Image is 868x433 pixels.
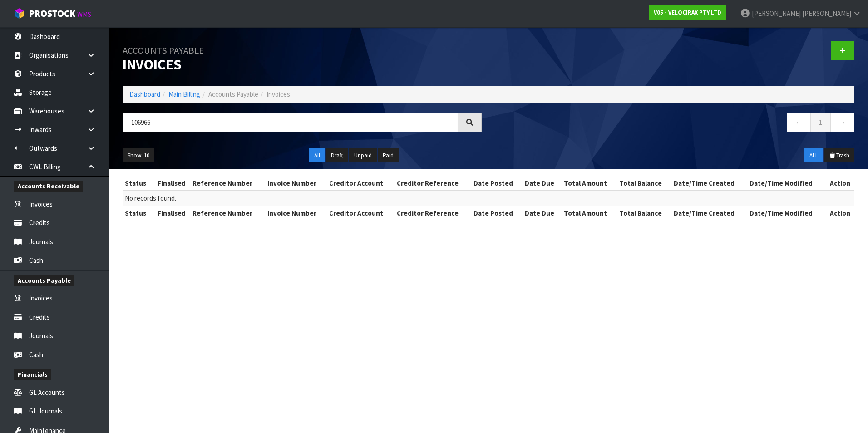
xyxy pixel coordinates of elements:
button: Show: 10 [123,148,154,163]
small: Accounts Payable [123,44,204,56]
span: Accounts Payable [14,275,74,286]
th: Reference Number [190,176,265,191]
a: → [830,113,854,132]
th: Finalised [153,176,190,191]
th: Total Balance [617,176,671,191]
th: Reference Number [190,206,265,220]
button: ALL [804,148,823,163]
span: Accounts Receivable [14,181,83,192]
strong: V05 - VELOCIRAX PTY LTD [654,9,721,16]
th: Action [825,206,854,220]
a: ← [787,113,811,132]
th: Date/Time Modified [747,176,825,191]
small: WMS [77,10,91,19]
th: Creditor Account [327,176,395,191]
th: Creditor Reference [395,206,471,220]
th: Date/Time Modified [747,206,825,220]
th: Action [825,176,854,191]
th: Date/Time Created [671,176,747,191]
th: Date Posted [471,206,522,220]
span: Invoices [266,90,290,98]
th: Creditor Reference [395,176,471,191]
button: Draft [326,148,348,163]
a: V05 - VELOCIRAX PTY LTD [649,5,726,20]
th: Date/Time Created [671,206,747,220]
th: Creditor Account [327,206,395,220]
span: [PERSON_NAME] [752,9,801,18]
a: 1 [810,113,831,132]
td: No records found. [123,191,854,206]
th: Date Posted [471,176,522,191]
th: Invoice Number [265,206,327,220]
button: Trash [824,148,854,163]
th: Status [123,176,153,191]
span: ProStock [29,8,75,20]
th: Invoice Number [265,176,327,191]
img: cube-alt.png [14,8,25,19]
a: Dashboard [129,90,160,98]
a: Main Billing [168,90,200,98]
h1: Invoices [123,41,482,72]
button: Unpaid [349,148,377,163]
input: Search invoices [123,113,458,132]
span: Accounts Payable [208,90,258,98]
th: Status [123,206,153,220]
th: Finalised [153,206,190,220]
th: Date Due [523,176,562,191]
th: Total Amount [562,206,617,220]
th: Date Due [523,206,562,220]
th: Total Balance [617,206,671,220]
th: Total Amount [562,176,617,191]
button: Paid [378,148,399,163]
nav: Page navigation [495,113,854,135]
span: [PERSON_NAME] [802,9,851,18]
button: All [309,148,325,163]
span: Financials [14,369,51,380]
